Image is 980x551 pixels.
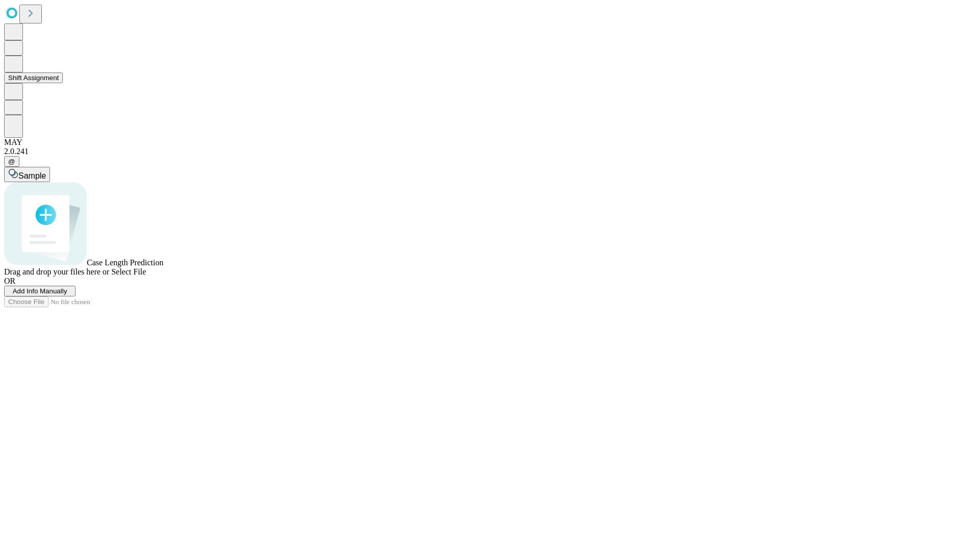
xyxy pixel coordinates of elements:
[111,267,146,276] span: Select File
[4,147,976,156] div: 2.0.241
[13,287,67,295] span: Add Info Manually
[4,167,50,182] button: Sample
[8,158,15,165] span: @
[4,72,63,83] button: Shift Assignment
[18,171,46,180] span: Sample
[4,277,15,285] span: OR
[4,267,109,276] span: Drag and drop your files here or
[4,156,19,167] button: @
[4,138,976,147] div: MAY
[87,258,163,267] span: Case Length Prediction
[4,286,76,296] button: Add Info Manually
